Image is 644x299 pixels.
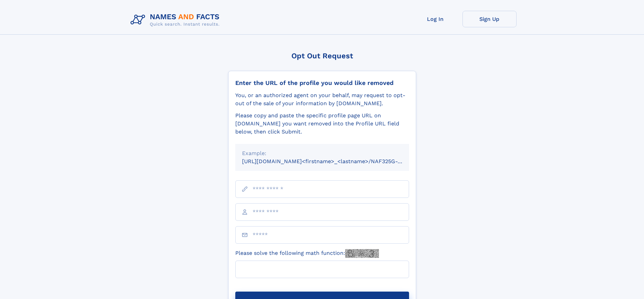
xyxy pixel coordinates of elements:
[228,52,416,60] div: Opt Out Request
[242,149,402,157] div: Example:
[128,11,225,29] img: Logo Names and Facts
[235,249,379,258] label: Please solve the following math function:
[235,79,409,87] div: Enter the URL of the profile you would like removed
[242,158,422,165] small: [URL][DOMAIN_NAME]<firstname>_<lastname>/NAF325G-xxxxxxxx
[235,91,409,108] div: You, or an authorized agent on your behalf, may request to opt-out of the sale of your informatio...
[462,11,517,27] a: Sign Up
[408,11,462,27] a: Log In
[235,112,409,136] div: Please copy and paste the specific profile page URL on [DOMAIN_NAME] you want removed into the Pr...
